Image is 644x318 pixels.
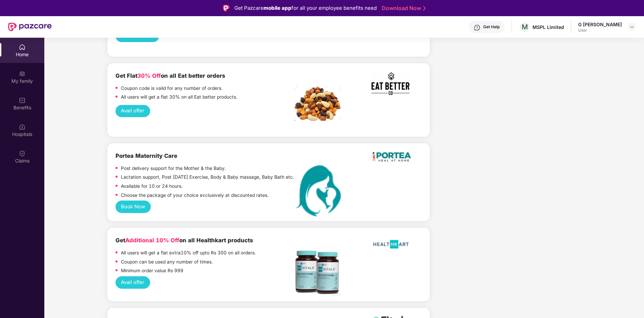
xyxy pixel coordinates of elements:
img: New Pazcare Logo [8,23,52,31]
p: Coupon code is vaild for any number of orders. [121,85,223,92]
img: svg+xml;base64,PHN2ZyBpZD0iQ2xhaW0iIHhtbG5zPSJodHRwOi8vd3d3LnczLm9yZy8yMDAwL3N2ZyIgd2lkdGg9IjIwIi... [19,150,26,157]
a: Download Now [382,5,424,12]
div: Get Help [483,24,500,30]
p: All users will get a flat extra10% off upto Rs 300 on all orders. [121,249,256,257]
img: svg+xml;base64,PHN2ZyB3aWR0aD0iMjAiIGhlaWdodD0iMjAiIHZpZXdCb3g9IjAgMCAyMCAyMCIgZmlsbD0ibm9uZSIgeG... [19,70,26,77]
b: Portea Maternity Care [116,152,177,159]
img: svg+xml;base64,PHN2ZyBpZD0iQmVuZWZpdHMiIHhtbG5zPSJodHRwOi8vd3d3LnczLm9yZy8yMDAwL3N2ZyIgd2lkdGg9Ij... [19,97,26,104]
img: Logo [223,5,230,11]
img: HealthKart-Logo-702x526.png [371,236,411,253]
button: Book Now [116,201,151,213]
div: User [578,28,622,33]
p: Available for 10 or 24 hours. [121,183,183,190]
span: 30% Off [137,72,161,79]
div: Get Pazcare for all your employee benefits need [234,4,377,12]
img: svg+xml;base64,PHN2ZyBpZD0iRHJvcGRvd24tMzJ4MzIiIHhtbG5zPSJodHRwOi8vd3d3LnczLm9yZy8yMDAwL3N2ZyIgd2... [629,24,635,30]
img: svg+xml;base64,PHN2ZyBpZD0iSG9tZSIgeG1sbnM9Imh0dHA6Ly93d3cudzMub3JnLzIwMDAvc3ZnIiB3aWR0aD0iMjAiIG... [19,44,26,50]
div: G [PERSON_NAME] [578,21,622,28]
b: Get on all Healthkart products [116,237,253,244]
img: logo.png [371,151,411,162]
p: All users will get a flat 30% on all Eat better products. [121,94,237,101]
img: Screenshot%202022-11-18%20at%2012.17.25%20PM.png [294,249,341,296]
button: Avail offer [116,105,150,117]
span: M [522,23,528,31]
strong: mobile app [264,5,291,11]
img: Screenshot%202022-11-17%20at%202.10.19%20PM.png [371,71,411,96]
p: Lactation support, Post [DATE] Exercise, Body & Baby massage, Baby Bath etc. [121,174,294,181]
b: Get Flat on all Eat better orders [116,72,225,79]
img: Screenshot%202022-11-18%20at%2012.32.13%20PM.png [294,85,341,121]
p: Minimum order value Rs 999 [121,267,183,275]
img: svg+xml;base64,PHN2ZyBpZD0iSGVscC0zMngzMiIgeG1sbnM9Imh0dHA6Ly93d3cudzMub3JnLzIwMDAvc3ZnIiB3aWR0aD... [474,24,480,31]
p: Coupon can be used any number of times. [121,258,213,266]
img: Stroke [423,5,426,12]
button: Avail offer [116,276,150,289]
p: Choose the package of your choice exclusively at discounted rates. [121,192,269,199]
div: MSPL Limited [533,24,564,30]
img: svg+xml;base64,PHN2ZyBpZD0iSG9zcGl0YWxzIiB4bWxucz0iaHR0cDovL3d3dy53My5vcmcvMjAwMC9zdmciIHdpZHRoPS... [19,123,26,130]
span: Additional 10% Off [125,237,179,244]
img: MaternityCare.png [294,165,341,217]
p: Post delivery support for the Mother & the Baby. [121,165,226,172]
